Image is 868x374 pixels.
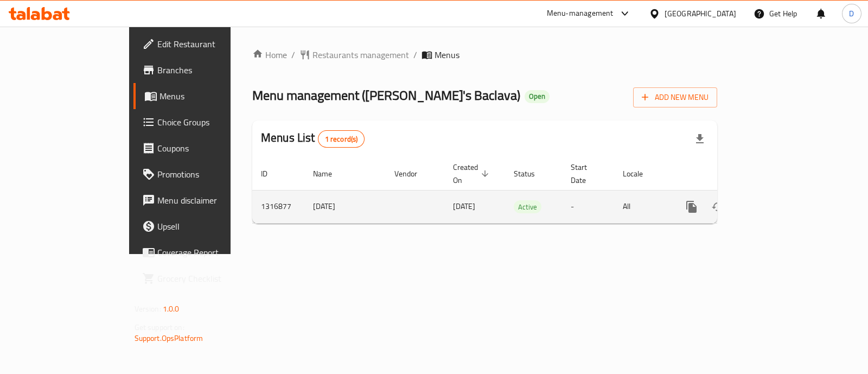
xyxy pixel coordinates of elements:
[413,48,417,61] li: /
[318,130,365,148] div: Total records count
[705,194,731,220] button: Change Status
[435,48,459,61] span: Menus
[157,168,265,181] span: Promotions
[133,239,274,265] a: Coverage Report
[133,109,274,135] a: Choice Groups
[133,135,274,161] a: Coupons
[135,331,203,345] a: Support.OpsPlatform
[318,134,365,144] span: 1 record(s)
[312,48,409,61] span: Restaurants management
[571,161,601,187] span: Start Date
[642,91,709,104] span: Add New Menu
[304,190,386,223] td: [DATE]
[313,167,346,180] span: Name
[159,90,265,103] span: Menus
[157,246,265,259] span: Coverage Report
[163,302,180,316] span: 1.0.0
[849,8,854,20] span: D
[665,8,736,20] div: [GEOGRAPHIC_DATA]
[614,190,670,223] td: All
[394,167,431,180] span: Vendor
[135,320,184,334] span: Get support on:
[670,157,792,191] th: Actions
[525,90,550,103] div: Open
[514,201,541,213] span: Active
[133,161,274,187] a: Promotions
[453,199,475,213] span: [DATE]
[252,83,520,107] span: Menu management ( [PERSON_NAME]'s Baclava )
[252,157,792,224] table: enhanced table
[133,187,274,213] a: Menu disclaimer
[157,194,265,207] span: Menu disclaimer
[291,48,295,61] li: /
[133,83,274,109] a: Menus
[514,167,549,180] span: Status
[157,116,265,129] span: Choice Groups
[135,302,161,316] span: Version:
[157,37,265,50] span: Edit Restaurant
[547,7,614,20] div: Menu-management
[562,190,614,223] td: -
[525,92,550,101] span: Open
[679,194,705,220] button: more
[252,190,304,223] td: 1316877
[157,272,265,285] span: Grocery Checklist
[261,167,282,180] span: ID
[133,265,274,291] a: Grocery Checklist
[453,161,492,187] span: Created On
[133,57,274,83] a: Branches
[157,64,265,77] span: Branches
[299,48,409,61] a: Restaurants management
[133,213,274,239] a: Upsell
[133,31,274,57] a: Edit Restaurant
[514,200,541,213] div: Active
[157,220,265,233] span: Upsell
[157,142,265,155] span: Coupons
[623,167,657,180] span: Locale
[633,87,717,107] button: Add New Menu
[687,126,713,152] div: Export file
[252,48,717,61] nav: breadcrumb
[261,130,365,148] h2: Menus List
